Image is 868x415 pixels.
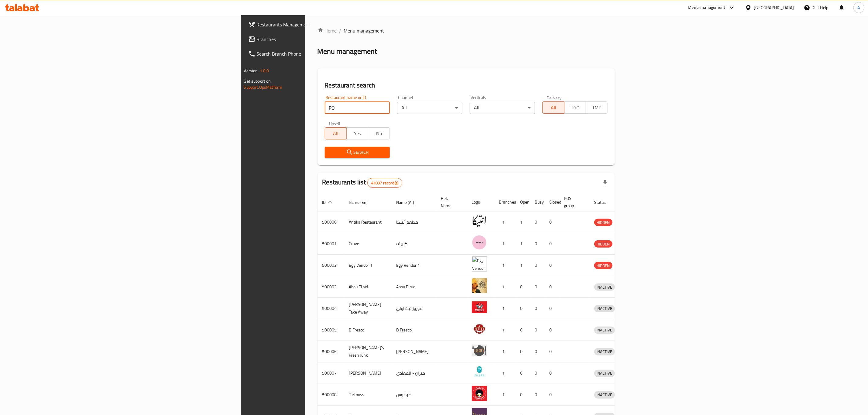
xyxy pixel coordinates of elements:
[530,276,545,298] td: 0
[392,384,436,406] td: طرطوس
[530,298,545,319] td: 0
[472,386,487,401] img: Tartouss
[516,341,530,362] td: 0
[243,46,386,61] a: Search Branch Phone
[545,384,559,406] td: 0
[530,211,545,233] td: 0
[472,235,487,250] img: Crave
[494,298,516,319] td: 1
[472,278,487,293] img: Abou El sid
[368,127,390,139] button: No
[472,213,487,228] img: Antika Restaurant
[594,262,612,269] span: HIDDEN
[545,276,559,298] td: 0
[467,193,494,211] th: Logo
[494,341,516,362] td: 1
[494,211,516,233] td: 1
[494,276,516,298] td: 1
[330,149,385,156] span: Search
[396,199,422,206] span: Name (Ar)
[516,193,530,211] th: Open
[328,129,344,138] span: All
[257,36,381,43] span: Branches
[392,276,436,298] td: Abou El sid
[516,298,530,319] td: 0
[367,178,402,188] div: Total records count
[516,233,530,255] td: 1
[598,176,612,190] div: Export file
[325,147,390,158] button: Search
[243,32,386,46] a: Branches
[530,341,545,362] td: 0
[594,370,615,377] span: INACTIVE
[594,283,615,291] div: INACTIVE
[494,193,516,211] th: Branches
[594,262,612,269] div: HIDDEN
[564,195,582,209] span: POS group
[516,319,530,341] td: 0
[594,327,615,334] div: INACTIVE
[244,83,283,91] a: Support.OpsPlatform
[545,319,559,341] td: 0
[494,233,516,255] td: 1
[542,101,564,114] button: All
[472,321,487,336] img: B Fresco
[545,233,559,255] td: 0
[858,4,860,11] span: A
[594,391,615,398] span: INACTIVE
[322,178,403,188] h2: Restaurants list
[567,103,584,112] span: TGO
[392,362,436,384] td: ميزان - المعادى
[516,384,530,406] td: 0
[545,255,559,276] td: 0
[545,103,562,112] span: All
[397,102,462,114] div: All
[392,341,436,362] td: [PERSON_NAME]
[325,81,608,90] h2: Restaurant search
[594,219,612,226] span: HIDDEN
[494,362,516,384] td: 1
[349,199,376,206] span: Name (En)
[392,298,436,319] td: موروز تيك اواي
[494,384,516,406] td: 1
[244,67,259,75] span: Version:
[470,102,535,114] div: All
[368,180,402,186] span: 41037 record(s)
[530,362,545,384] td: 0
[349,129,366,138] span: Yes
[754,4,794,11] div: [GEOGRAPHIC_DATA]
[594,348,615,355] span: INACTIVE
[260,67,269,75] span: 1.0.0
[325,102,390,114] input: Search for restaurant name or ID..
[472,343,487,358] img: Lujo's Fresh Junk
[317,27,615,34] nav: breadcrumb
[392,319,436,341] td: B Fresco
[594,241,612,248] span: HIDDEN
[530,319,545,341] td: 0
[545,193,559,211] th: Closed
[472,300,487,315] img: Moro's Take Away
[516,211,530,233] td: 1
[346,127,368,139] button: Yes
[516,362,530,384] td: 0
[516,255,530,276] td: 1
[494,319,516,341] td: 1
[547,95,562,100] label: Delivery
[530,255,545,276] td: 0
[329,121,340,125] label: Upsell
[594,305,615,312] span: INACTIVE
[530,233,545,255] td: 0
[564,101,586,114] button: TGO
[586,101,608,114] button: TMP
[594,327,615,334] span: INACTIVE
[244,77,272,85] span: Get support on:
[322,199,334,206] span: ID
[392,211,436,233] td: مطعم أنتيكا
[392,255,436,276] td: Egy Vendor 1
[441,195,460,209] span: Ref. Name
